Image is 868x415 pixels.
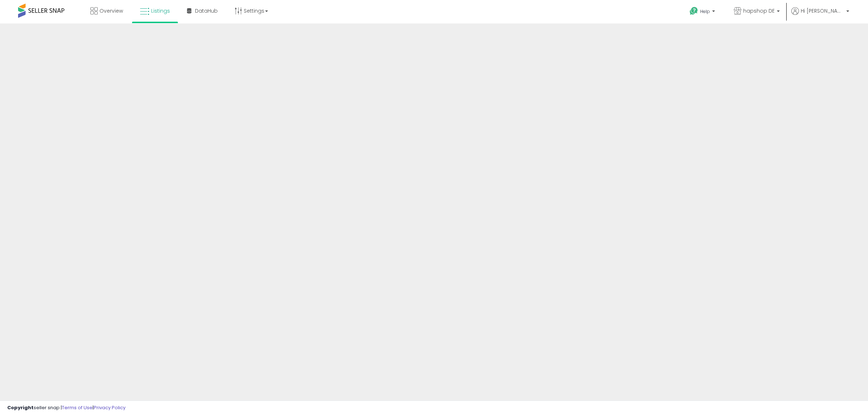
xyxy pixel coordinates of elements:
[684,1,722,23] a: Help
[791,7,849,23] a: Hi [PERSON_NAME]
[700,8,710,14] span: Help
[195,7,218,14] span: DataHub
[151,7,170,14] span: Listings
[689,7,698,16] i: Get Help
[99,7,123,14] span: Overview
[743,7,775,14] span: hapshop DE
[801,7,844,14] span: Hi [PERSON_NAME]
